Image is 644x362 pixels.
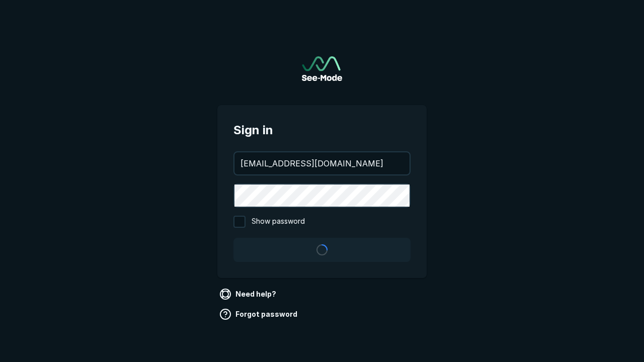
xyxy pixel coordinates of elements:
img: See-Mode Logo [302,56,342,81]
a: Need help? [217,286,280,302]
span: Show password [252,216,305,228]
input: your@email.com [234,152,410,174]
a: Forgot password [217,306,301,322]
span: Sign in [233,121,411,139]
a: Go to sign in [302,56,342,81]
